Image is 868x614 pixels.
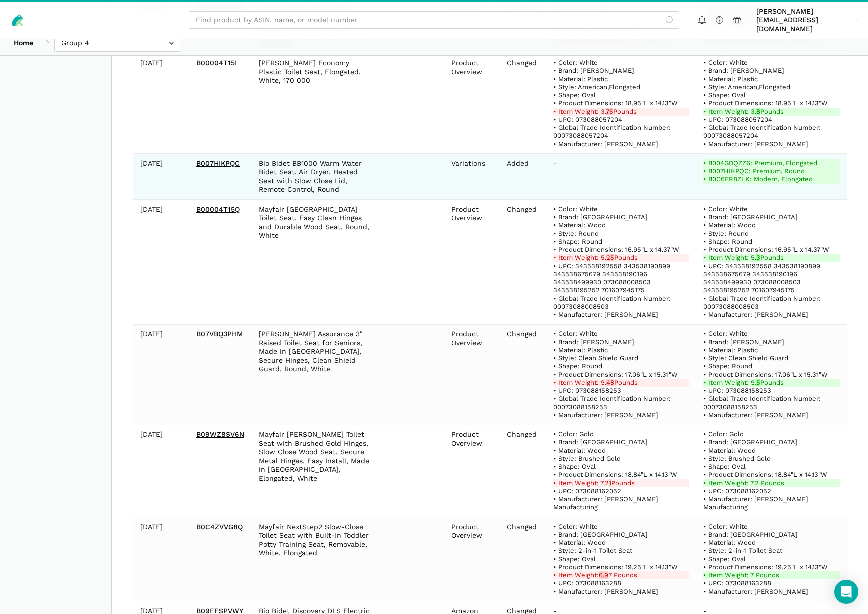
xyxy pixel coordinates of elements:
span: • Shape: Oval [553,463,596,470]
strong: 6.9 [599,571,608,579]
span: • UPC: 073088162052 [553,487,621,495]
td: Changed [500,53,546,154]
span: • Brand: [PERSON_NAME] [703,338,784,346]
td: [DATE] [133,53,189,154]
td: [DATE] [133,425,189,517]
td: Changed [500,324,546,425]
td: Bio Bidet BB1000 Warm Water Bidet Seat, Air Dryer, Heated Seat with Slow Close Lid, Remote Contro... [252,154,378,200]
a: B09WZ8SV6N [196,430,244,438]
td: Product Overview [444,53,500,154]
strong: 25 [606,254,614,261]
span: • Style: 2-in-1 Toilet Seat [553,547,632,554]
ins: • Item Weight: 3. Pounds [703,108,840,116]
td: - [546,154,697,200]
td: [DATE] [133,324,189,425]
td: Product Overview [444,425,500,517]
span: • Material: Wood [553,447,606,454]
strong: 3 [756,254,760,261]
span: • Global Trade Identification Number: 00073088158253 [553,395,673,410]
td: Mayfair NextStep2 Slow-Close Toilet Seat with Built-In Toddler Potty Training Seat, Removable, Wh... [252,517,378,601]
del: • Item Weight: 5. Pounds [553,254,690,262]
strong: 5 [756,379,760,386]
span: • UPC: 073088162052 [703,487,771,495]
ins: • Item Weight: 7 Pounds [703,571,840,579]
span: • Product Dimensions: 17.06"L x 15.31"W [553,371,678,378]
span: • Shape: Round [703,362,752,370]
span: [PERSON_NAME][EMAIL_ADDRESS][DOMAIN_NAME] [756,7,850,34]
span: • Manufacturer: [PERSON_NAME] [553,411,658,419]
ins: • Item Weight: 7.2 Pounds [703,479,840,487]
span: • Shape: Round [553,238,602,245]
span: • Color: White [703,523,748,530]
span: • Product Dimensions: 18.84"L x 14.13"W [703,471,827,478]
span: • Brand: [PERSON_NAME] [553,338,634,346]
input: Group 4 [54,34,180,51]
td: [DATE] [133,200,189,325]
span: • Brand: [GEOGRAPHIC_DATA] [703,438,798,446]
span: • Manufacturer: [PERSON_NAME] [553,588,658,595]
span: • Manufacturer: [PERSON_NAME] Manufacturing [703,495,810,511]
span: • Color: White [703,59,748,66]
span: • Brand: [PERSON_NAME] [703,67,784,74]
strong: 1 [609,479,611,487]
span: • Global Trade Identification Number: 00073088057204 [703,124,823,139]
strong: 48 [606,379,614,386]
span: • Product Dimensions: 19.25"L x 14.13"W [703,563,828,571]
span: • Style: Brushed Gold [703,455,771,462]
ins: • Item Weight: 5. Pounds [703,254,840,262]
a: B0C4ZVVG8Q [196,523,243,531]
span: • Brand: [GEOGRAPHIC_DATA] [703,531,798,538]
span: • Brand: [GEOGRAPHIC_DATA] [703,213,798,221]
span: • Style: American,Elongated [553,83,640,91]
span: • Manufacturer: [PERSON_NAME] [703,140,808,148]
span: • Manufacturer: [PERSON_NAME] [703,588,808,595]
span: • UPC: 073088158253 [703,387,771,394]
td: Added [500,154,546,200]
span: • Manufacturer: [PERSON_NAME] [553,140,658,148]
span: • Brand: [PERSON_NAME] [553,67,634,74]
del: • Item Weight: 7 Pounds [553,571,690,579]
span: • Manufacturer: [PERSON_NAME] [703,411,808,419]
td: Changed [500,200,546,325]
span: • Material: Wood [703,447,756,454]
span: • Brand: [GEOGRAPHIC_DATA] [553,531,648,538]
span: • Brand: [GEOGRAPHIC_DATA] [553,438,648,446]
span: • Style: Clean Shield Guard [553,354,638,362]
td: Changed [500,425,546,517]
a: [PERSON_NAME][EMAIL_ADDRESS][DOMAIN_NAME] [753,5,861,35]
input: Find product by ASIN, name, or model number [189,11,679,29]
span: • Color: White [703,330,748,337]
ins: • Item Weight: 9. Pounds [703,379,840,387]
td: [PERSON_NAME] Assurance 3" Raised Toilet Seat for Seniors, Made in [GEOGRAPHIC_DATA], Secure Hing... [252,324,378,425]
del: • Item Weight: 7.2 Pounds [553,479,690,487]
td: [PERSON_NAME] Economy Plastic Toilet Seat, Elongated, White, 170 000 [252,53,378,154]
span: • UPC: 073088163288 [553,579,621,587]
td: Variations [444,154,500,200]
span: • Shape: Oval [553,91,596,99]
span: • Style: Round [703,230,749,237]
span: • Color: White [553,523,598,530]
a: B00004T15I [196,59,237,67]
span: • Color: White [553,59,598,66]
span: • Material: Plastic [553,346,608,354]
span: • Product Dimensions: 19.25"L x 14.13"W [553,563,678,571]
td: Product Overview [444,324,500,425]
span: • Material: Wood [703,221,756,229]
span: • Shape: Oval [553,555,596,563]
span: • Global Trade Identification Number: 00073088008503 [553,295,673,310]
span: • Style: Round [553,230,599,237]
span: • Shape: Oval [703,555,746,563]
ins: • B0C6FR8ZLK: Modern, Elongated [703,175,840,183]
span: • Color: Gold [553,430,594,438]
span: • Color: White [553,330,598,337]
span: • Material: Wood [703,539,756,546]
span: • UPC: 073088158253 [553,387,621,394]
span: • Brand: [GEOGRAPHIC_DATA] [553,213,648,221]
span: • Manufacturer: [PERSON_NAME] [553,311,658,318]
span: • Style: Clean Shield Guard [703,354,788,362]
span: • Global Trade Identification Number: 00073088158253 [703,395,823,410]
td: [DATE] [133,154,189,200]
a: Home [7,34,40,51]
span: • Color: White [553,205,598,213]
td: [DATE] [133,517,189,601]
